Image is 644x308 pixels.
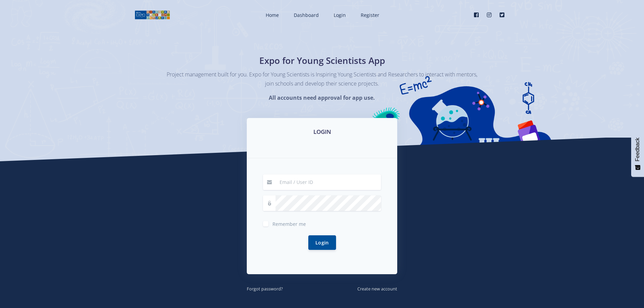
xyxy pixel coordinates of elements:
[276,174,381,190] input: Email / User ID
[357,285,397,292] a: Create new account
[357,286,397,292] small: Create new account
[135,10,170,20] img: logo01.png
[287,6,324,24] a: Dashboard
[294,12,319,18] span: Dashboard
[327,6,351,24] a: Login
[334,12,346,18] span: Login
[255,127,389,136] h3: LOGIN
[167,70,478,88] p: Project management built for you. Expo for Young Scientists is Inspiring Young Scientists and Res...
[361,12,379,18] span: Register
[354,6,385,24] a: Register
[199,54,446,67] h1: Expo for Young Scientists App
[308,235,336,250] button: Login
[259,6,284,24] a: Home
[269,94,375,101] strong: All accounts need approval for app use.
[635,138,641,161] span: Feedback
[266,12,279,18] span: Home
[247,285,283,292] a: Forgot password?
[272,221,306,227] span: Remember me
[631,131,644,177] button: Feedback - Show survey
[247,286,283,292] small: Forgot password?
